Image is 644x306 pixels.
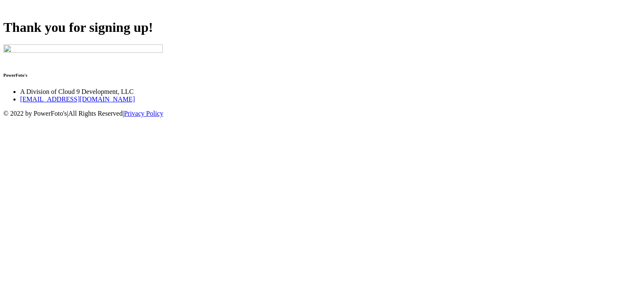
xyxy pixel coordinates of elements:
h6: PowerFoto's [3,73,641,78]
li: A Division of Cloud 9 Development, LLC [20,88,641,96]
h1: Thank you for signing up! [3,20,641,35]
p: | | [3,110,641,117]
a: [EMAIL_ADDRESS][DOMAIN_NAME] [20,96,135,103]
span: All Rights Reserved [68,110,123,117]
a: Privacy Policy [124,110,164,117]
img: thank-you.jpg [3,44,322,54]
span: © 2022 by PowerFoto's [3,110,67,117]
